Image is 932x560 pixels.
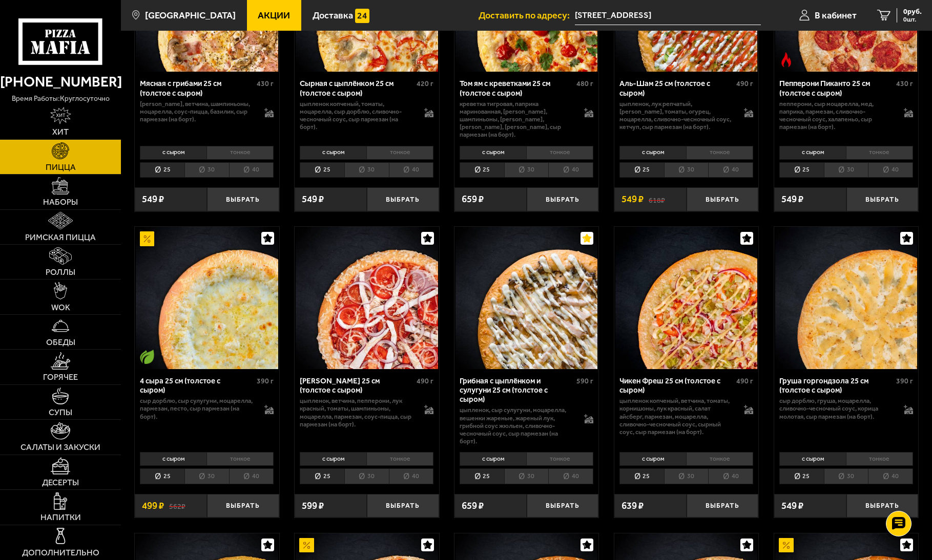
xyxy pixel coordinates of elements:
li: 40 [868,468,913,484]
li: 40 [708,468,753,484]
div: Чикен Фреш 25 см (толстое с сыром) [619,376,734,395]
span: 549 ₽ [142,195,164,204]
div: Том ям с креветками 25 см (толстое с сыром) [460,79,574,97]
li: 40 [389,468,434,484]
li: тонкое [366,146,433,160]
li: тонкое [846,146,913,160]
span: 549 ₽ [781,195,803,204]
li: 30 [344,162,389,178]
li: 40 [229,162,274,178]
span: Десерты [42,479,79,487]
li: 30 [664,468,709,484]
li: тонкое [206,146,274,160]
span: 549 ₽ [781,501,803,511]
span: Хит [52,128,69,136]
li: 30 [184,468,229,484]
p: цыпленок копченый, ветчина, томаты, корнишоны, лук красный, салат айсберг, пармезан, моцарелла, с... [619,397,734,436]
div: Мясная с грибами 25 см (толстое с сыром) [140,79,254,97]
span: Обеды [46,338,75,347]
img: Груша горгондзола 25 см (толстое с сыром) [775,227,918,369]
p: пепперони, сыр Моцарелла, мед, паприка, пармезан, сливочно-чесночный соус, халапеньо, сыр пармеза... [779,100,894,132]
div: 4 сыра 25 см (толстое с сыром) [140,376,254,395]
input: Ваш адрес доставки [575,6,761,25]
li: 30 [184,162,229,178]
li: с сыром [619,452,686,466]
button: Выбрать [527,494,599,518]
span: Римская пицца [25,233,96,242]
li: тонкое [526,452,593,466]
li: 30 [504,162,549,178]
button: Выбрать [687,187,759,211]
p: [PERSON_NAME], ветчина, шампиньоны, моцарелла, соус-пицца, базилик, сыр пармезан (на борт). [140,100,255,123]
button: Выбрать [367,494,439,518]
li: 25 [460,468,504,484]
span: WOK [51,304,70,312]
div: Грибная с цыплёнком и сулугуни 25 см (толстое с сыром) [460,376,574,404]
li: 30 [344,468,389,484]
s: 562 ₽ [169,501,185,511]
span: 0 руб. [903,8,922,15]
div: [PERSON_NAME] 25 см (толстое с сыром) [300,376,414,395]
button: Выбрать [367,187,439,211]
li: тонкое [686,452,753,466]
span: Горячее [43,373,78,381]
span: Роллы [46,268,75,276]
p: цыпленок, ветчина, пепперони, лук красный, томаты, шампиньоны, моцарелла, пармезан, соус-пицца, с... [300,397,415,428]
li: тонкое [686,146,753,160]
span: Напитки [40,513,81,522]
li: 25 [140,162,184,178]
li: тонкое [846,452,913,466]
li: с сыром [779,452,846,466]
span: 0 шт. [903,16,922,23]
button: Выбрать [527,187,599,211]
span: Супы [49,408,72,417]
img: Вегетарианское блюдо [140,350,154,364]
li: 25 [460,162,504,178]
img: Акционный [299,538,314,552]
li: тонкое [366,452,433,466]
span: 659 ₽ [462,195,484,204]
span: 430 г [896,79,913,88]
a: Петровская 25 см (толстое с сыром) [295,227,439,369]
span: 639 ₽ [622,501,644,511]
button: Выбрать [846,494,919,518]
img: 15daf4d41897b9f0e9f617042186c801.svg [355,9,369,23]
span: 390 г [896,377,913,385]
span: 599 ₽ [302,501,324,511]
p: цыпленок, сыр сулугуни, моцарелла, вешенки жареные, жареный лук, грибной соус Жюльен, сливочно-че... [460,406,574,445]
li: с сыром [779,146,846,160]
img: Петровская 25 см (толстое с сыром) [296,227,438,369]
p: цыпленок, лук репчатый, [PERSON_NAME], томаты, огурец, моцарелла, сливочно-чесночный соус, кетчуп... [619,100,734,132]
img: Акционный [140,231,154,246]
img: Чикен Фреш 25 см (толстое с сыром) [615,227,758,369]
span: Дополнительно [22,549,99,557]
span: 490 г [736,79,753,88]
span: 430 г [257,79,274,88]
li: 40 [389,162,434,178]
span: 490 г [417,377,433,385]
span: Акции [258,11,290,20]
li: с сыром [619,146,686,160]
div: Аль-Шам 25 см (толстое с сыром) [619,79,734,97]
li: тонкое [526,146,593,160]
p: креветка тигровая, паприка маринованная, [PERSON_NAME], шампиньоны, [PERSON_NAME], [PERSON_NAME],... [460,100,574,139]
li: 25 [619,468,664,484]
li: с сыром [300,146,366,160]
a: Грибная с цыплёнком и сулугуни 25 см (толстое с сыром) [454,227,599,369]
a: АкционныйВегетарианское блюдо4 сыра 25 см (толстое с сыром) [135,227,279,369]
li: 25 [140,468,184,484]
li: 25 [300,468,344,484]
li: тонкое [206,452,274,466]
li: 40 [229,468,274,484]
span: 490 г [736,377,753,385]
span: 549 ₽ [622,195,644,204]
li: 30 [824,468,868,484]
img: 4 сыра 25 см (толстое с сыром) [136,227,278,369]
button: Выбрать [207,187,279,211]
span: Салаты и закуски [20,443,100,451]
img: Акционный [779,538,793,552]
span: В кабинет [815,11,857,20]
p: сыр дорблю, груша, моцарелла, сливочно-чесночный соус, корица молотая, сыр пармезан (на борт). [779,397,894,420]
li: 40 [868,162,913,178]
span: 590 г [576,377,593,385]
